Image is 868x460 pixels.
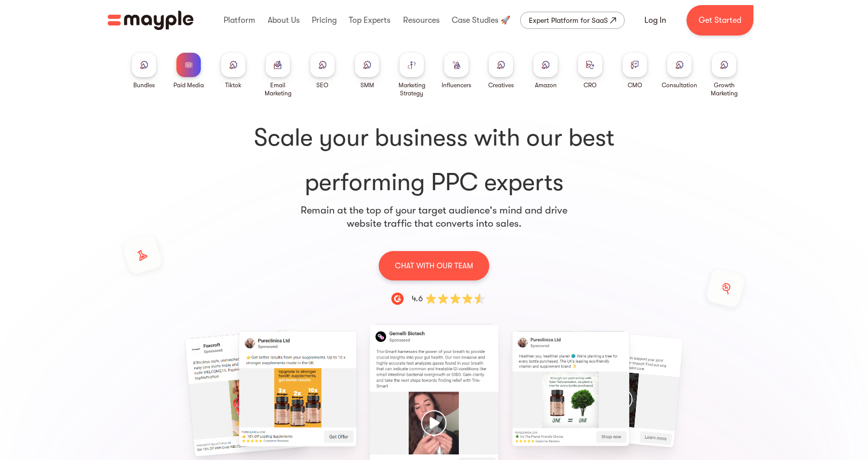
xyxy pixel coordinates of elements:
div: Creatives [488,81,514,89]
span: Scale your business with our best [126,122,742,154]
div: CMO [628,81,642,89]
div: 2 / 15 [514,334,626,443]
a: home [107,11,194,30]
a: CMO [623,53,647,89]
div: Resources [401,4,442,37]
a: CHAT WITH OUR TEAM [379,251,489,280]
div: 14 / 15 [105,334,218,452]
a: Paid Media [173,53,204,89]
div: Top Experts [346,4,393,37]
div: Marketing Strategy [393,81,430,97]
p: CHAT WITH OUR TEAM [395,259,473,272]
a: Expert Platform for SaaS [520,12,625,29]
div: Tiktok [225,81,241,89]
a: SEO [310,53,335,89]
h1: performing PPC experts [126,122,742,199]
div: 4.6 [412,293,423,305]
div: Consultation [662,81,697,89]
img: Mayple logo [107,11,194,30]
a: Influencers [442,53,471,89]
div: SMM [360,81,374,89]
div: 15 / 15 [242,334,354,444]
a: Get Started [686,5,753,36]
a: Amazon [533,53,558,89]
div: 3 / 15 [650,334,763,443]
div: Bundles [133,81,155,89]
a: Bundles [132,53,156,89]
div: Paid Media [173,81,204,89]
div: Platform [221,4,258,37]
div: CRO [584,81,597,89]
div: Influencers [442,81,471,89]
a: Log In [632,8,678,32]
a: Growth Marketing [706,53,742,97]
div: Email Marketing [260,81,296,97]
a: SMM [355,53,379,89]
a: Marketing Strategy [393,53,430,97]
div: Amazon [535,81,557,89]
a: Creatives [488,53,514,89]
div: Growth Marketing [706,81,742,97]
a: Tiktok [221,53,245,89]
a: Consultation [662,53,697,89]
div: Expert Platform for SaaS [529,14,608,26]
p: Remain at the top of your target audience's mind and drive website traffic that converts into sales. [300,204,568,230]
div: SEO [316,81,329,89]
div: About Us [265,4,302,37]
div: Pricing [309,4,339,37]
a: CRO [578,53,602,89]
a: Email Marketing [260,53,296,97]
